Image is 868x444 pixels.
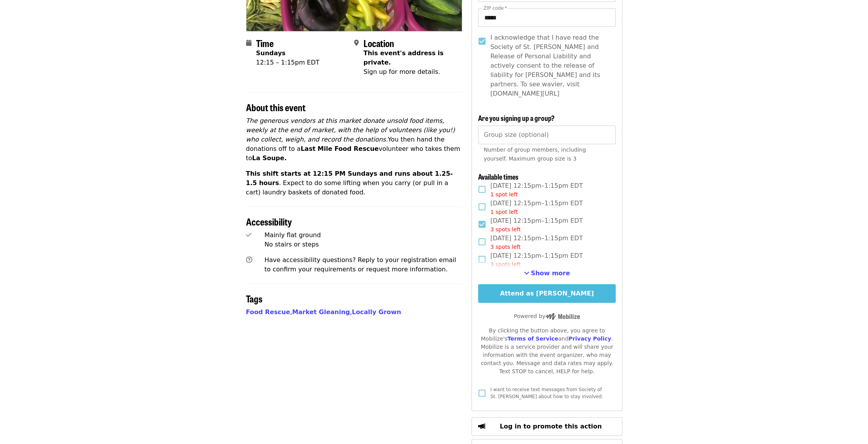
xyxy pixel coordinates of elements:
[478,113,555,123] span: Are you signing up a group?
[490,387,603,399] span: I want to receive text messages from Society of St. [PERSON_NAME] about how to stay involved.
[500,423,602,430] span: Log in to promote this action
[256,49,286,57] strong: Sundays
[490,216,583,234] span: [DATE] 12:15pm–1:15pm EDT
[478,126,615,144] input: [object Object]
[246,256,252,264] i: question-circle icon
[252,154,287,162] strong: La Soupe.
[292,308,352,316] span: ,
[363,49,444,66] span: This event's address is private.
[478,171,519,182] span: Available times
[246,170,453,187] strong: This shift starts at 12:15 PM Sundays and runs about 1.25-1.5 hours
[524,269,570,278] button: See more timeslots
[354,39,359,47] i: map-marker-alt icon
[490,244,520,250] span: 3 spots left
[484,147,586,162] span: Number of group members, including yourself. Maximum group size is 3
[478,8,615,27] input: ZIP code
[246,231,251,239] i: check icon
[484,6,507,10] label: ZIP code
[507,336,558,342] a: Terms of Service
[246,116,463,163] p: You then hand the donations off to a volunteer who takes them to
[264,256,456,273] span: Have accessibility questions? Reply to your registration email to confirm your requirements or re...
[300,145,379,152] strong: Last Mile Food Rescue
[514,313,580,319] span: Powered by
[545,313,580,320] img: Powered by Mobilize
[246,308,292,316] span: ,
[490,261,520,267] span: 3 spots left
[256,58,320,67] div: 12:15 – 1:15pm EDT
[246,292,262,305] span: Tags
[490,226,520,232] span: 3 spots left
[490,199,583,216] span: [DATE] 12:15pm–1:15pm EDT
[490,234,583,251] span: [DATE] 12:15pm–1:15pm EDT
[246,100,306,114] span: About this event
[490,251,583,269] span: [DATE] 12:15pm–1:15pm EDT
[478,284,615,303] button: Attend as [PERSON_NAME]
[264,231,462,240] div: Mainly flat ground
[568,336,611,342] a: Privacy Policy
[363,68,440,75] span: Sign up for more details.
[472,417,622,436] button: Log in to promote this action
[490,181,583,199] span: [DATE] 12:15pm–1:15pm EDT
[246,215,292,228] span: Accessibility
[490,33,609,98] span: I acknowledge that I have read the Society of St. [PERSON_NAME] and Release of Personal Liability...
[363,36,394,50] span: Location
[264,240,462,249] div: No stairs or steps
[478,327,615,376] div: By clicking the button above, you agree to Mobilize's and . Mobilize is a service provider and wi...
[490,191,518,198] span: 1 spot left
[531,269,570,277] span: Show more
[246,308,290,316] a: Food Rescue
[246,39,251,47] i: calendar icon
[256,36,274,50] span: Time
[246,117,455,143] em: The generous vendors at this market donate unsold food items, weekly at the end of market, with t...
[352,308,401,316] a: Locally Grown
[246,169,463,197] p: . Expect to do some lifting when you carry (or pull in a cart) laundry baskets of donated food.
[490,209,518,215] span: 1 spot left
[292,308,350,316] a: Market Gleaning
